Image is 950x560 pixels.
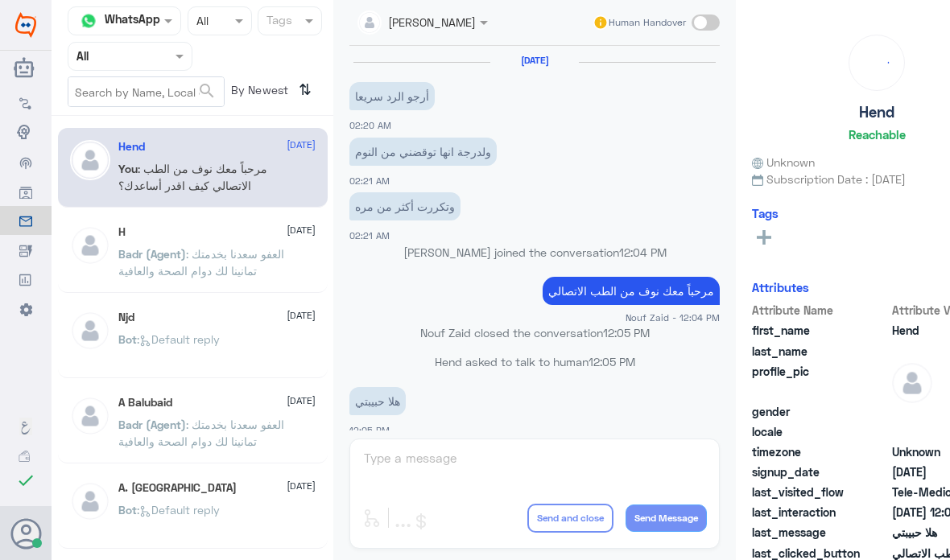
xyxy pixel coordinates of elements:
[853,39,900,86] div: loading...
[287,223,316,237] span: [DATE]
[118,332,137,346] span: Bot
[118,225,126,239] h5: H
[287,479,316,493] span: [DATE]
[287,308,316,323] span: [DATE]
[76,9,101,33] img: whatsapp.png
[859,103,894,121] h5: Hend
[118,247,186,261] span: Badr (Agent)
[16,471,35,490] i: check
[349,244,720,261] p: [PERSON_NAME] joined the conversation
[118,418,186,431] span: Badr (Agent)
[752,504,889,521] span: last_interaction
[892,363,932,403] img: defaultAdmin.png
[10,518,41,549] button: Avatar
[299,76,312,103] i: ⇅
[349,353,720,370] p: Hend asked to talk to human
[197,81,217,101] span: search
[349,425,390,435] span: 12:05 PM
[349,324,720,341] p: Nouf Zaid closed the conversation
[626,504,707,532] button: Send Message
[752,403,889,420] span: gender
[752,343,889,360] span: last_name
[137,503,220,517] span: : Default reply
[349,175,390,186] span: 02:21 AM
[70,311,110,351] img: defaultAdmin.png
[752,524,889,541] span: last_message
[137,332,220,346] span: : Default reply
[349,387,406,415] p: 1/9/2025, 12:05 PM
[118,503,137,517] span: Bot
[589,355,635,369] span: 12:05 PM
[752,154,815,171] span: Unknown
[118,311,134,324] h5: Njd
[752,484,889,500] span: last_visited_flow
[118,396,172,410] h5: A Balubaid
[287,393,316,408] span: [DATE]
[626,311,720,324] span: Nouf Zaid - 12:04 PM
[490,55,579,66] h6: [DATE]
[118,162,267,192] span: : مرحباً معك نوف من الطب الاتصالي كيف اقدر أساعدك؟
[543,277,720,305] p: 1/9/2025, 12:04 PM
[609,15,686,30] span: Human Handover
[118,162,138,175] span: You
[752,280,809,294] h6: Attributes
[752,322,889,339] span: first_name
[118,247,284,278] span: : العفو سعدنا بخدمتك تمانينا لك دوام الصحة والعافية
[118,418,284,448] span: : العفو سعدنا بخدمتك تمانينا لك دوام الصحة والعافية
[287,138,316,152] span: [DATE]
[70,481,110,521] img: defaultAdmin.png
[619,245,667,259] span: 12:04 PM
[264,11,292,32] div: Tags
[70,396,110,436] img: defaultAdmin.png
[225,76,292,109] span: By Newest
[197,78,217,105] button: search
[349,138,497,166] p: 1/9/2025, 2:21 AM
[752,443,889,460] span: timezone
[349,192,461,220] p: 1/9/2025, 2:21 AM
[752,363,889,400] span: profile_pic
[752,206,779,220] h6: Tags
[70,140,110,180] img: defaultAdmin.png
[70,225,110,266] img: defaultAdmin.png
[349,230,390,241] span: 02:21 AM
[349,82,435,110] p: 1/9/2025, 2:20 AM
[118,481,237,495] h5: A. Turki
[849,127,906,142] h6: Reachable
[118,140,145,154] h5: Hend
[752,423,889,440] span: locale
[15,12,36,38] img: Widebot Logo
[752,302,889,319] span: Attribute Name
[527,504,613,533] button: Send and close
[68,77,224,106] input: Search by Name, Local etc…
[349,120,391,130] span: 02:20 AM
[603,326,650,340] span: 12:05 PM
[752,463,889,480] span: signup_date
